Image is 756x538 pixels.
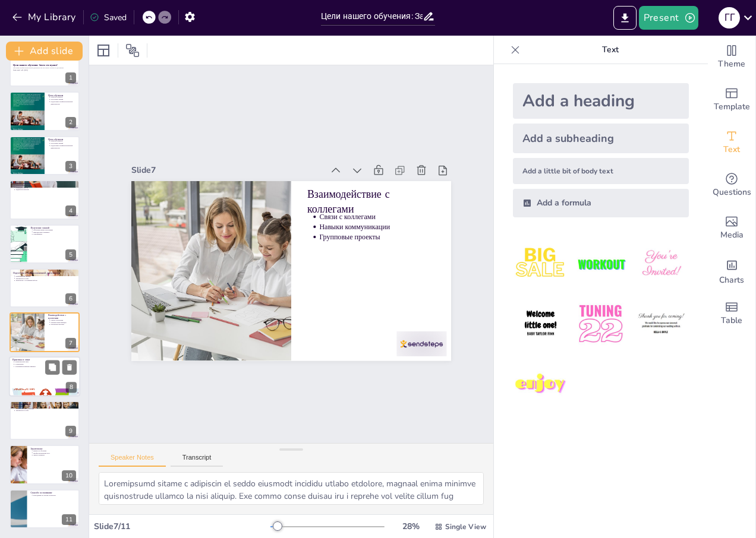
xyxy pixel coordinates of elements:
div: Add a subheading [513,124,689,153]
p: Благодарим за участие! Вопросы? [33,494,76,496]
p: Связи с коллегами [51,319,76,322]
div: 10 [10,445,80,484]
img: 7.jpeg [513,357,568,412]
span: Theme [718,58,745,71]
img: 5.jpeg [573,296,628,352]
p: Спасибо за внимание [30,491,76,495]
button: Speaker Notes [99,454,166,467]
span: Text [723,143,740,156]
div: Layout [94,41,113,60]
div: 7 [10,312,80,352]
p: Уверенность в себе [15,277,76,280]
button: Export to PowerPoint [613,6,637,30]
div: Г г [719,7,740,29]
div: 7 [65,338,76,349]
img: 3.jpeg [634,236,689,292]
div: 9 [65,426,76,436]
span: Charts [719,274,744,287]
p: Практические навыки [15,275,76,277]
p: Стажировки [15,363,77,365]
p: Важность обучения [33,450,76,452]
div: Slide 7 [208,88,370,210]
p: Цели обучения [48,138,76,141]
p: Навыки коммуникации [327,245,426,321]
p: Сертификаты [33,233,76,235]
p: Личностный рост [13,403,76,406]
div: 5 [10,224,80,264]
p: Личное развитие [33,454,76,456]
div: Add charts and graphs [708,249,755,292]
p: Практика и опыт [12,358,77,362]
div: 11 [10,489,80,528]
p: Уверенность в себе [15,410,76,412]
div: 11 [62,514,76,525]
p: Практические элементы [33,231,76,233]
span: Position [125,43,140,58]
button: My Library [9,8,81,27]
div: 4 [10,180,80,219]
p: Развитие навыков [51,96,76,98]
div: 5 [65,249,76,260]
p: Практический опыт [15,360,77,363]
p: Развитие навыков [51,140,76,143]
div: 6 [65,293,76,304]
div: 1 [10,48,80,87]
p: Лидерские качества [15,189,76,191]
p: Групповые проекты [322,252,421,328]
p: Навыки коммуникации [51,321,76,324]
div: Change the overall theme [708,36,755,78]
p: Взаимодействие с коллегами [48,314,76,320]
div: Add a little bit of body text [513,158,689,184]
div: Add a heading [513,83,689,119]
p: Взаимодействие с коллегами [326,209,448,308]
p: Заключение [30,447,76,450]
span: Template [714,100,750,113]
p: Командная работа [15,186,76,189]
p: Обучение профессиональной деятельности на слетах. Пропуск для имени. [13,67,76,69]
p: Групповые проекты [51,324,76,326]
button: Present [639,6,698,30]
div: 3 [65,161,76,172]
div: 1 [65,72,76,83]
button: Transcript [171,454,223,467]
div: 4 [65,205,76,216]
p: Generated with [URL] [13,69,76,71]
div: Slide 7 / 11 [94,521,270,532]
img: 1.jpeg [513,236,568,292]
button: Duplicate Slide [45,360,59,374]
p: Подготовка к профессиональной деятельности [51,144,76,148]
input: Insert title [321,8,423,25]
span: Questions [713,186,751,199]
div: 2 [65,117,76,128]
p: Усовершенствование навыков [15,365,77,368]
div: 3 [10,136,80,175]
img: 2.jpeg [573,236,628,292]
div: Get real-time input from your audience [708,164,755,207]
div: 8 [66,382,77,393]
p: Подготовка к профессиональной деятельности [51,100,76,105]
div: Saved [90,12,127,23]
strong: Цели нашего обучения: Зачем это нужно? [13,64,58,67]
p: Получение знаний [51,142,76,144]
button: Delete Slide [62,360,77,374]
span: Table [721,314,742,327]
span: Single View [445,522,486,531]
p: Получение знаний [30,226,76,229]
div: Add a table [708,292,755,335]
p: Знакомство с условиями работы [15,280,76,282]
div: 28 % [396,521,425,532]
button: Г г [719,6,740,30]
p: Подготовка к профессиональной деятельности [13,271,76,275]
img: 4.jpeg [513,296,568,352]
p: Практические занятия [15,185,76,187]
textarea: Loremipsumd sitame c adipiscin el seddo eiusmodt incididu utlabo etdolore, magnaal enima minimve ... [99,472,484,505]
p: Цели обучения [48,93,76,97]
button: Add slide [6,42,83,61]
p: Получение знаний [51,98,76,100]
div: 2 [10,91,80,131]
p: Личностные качества [15,405,76,407]
div: 6 [10,268,80,308]
span: Media [720,229,744,242]
div: 10 [62,470,76,481]
div: 8 [9,356,80,397]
